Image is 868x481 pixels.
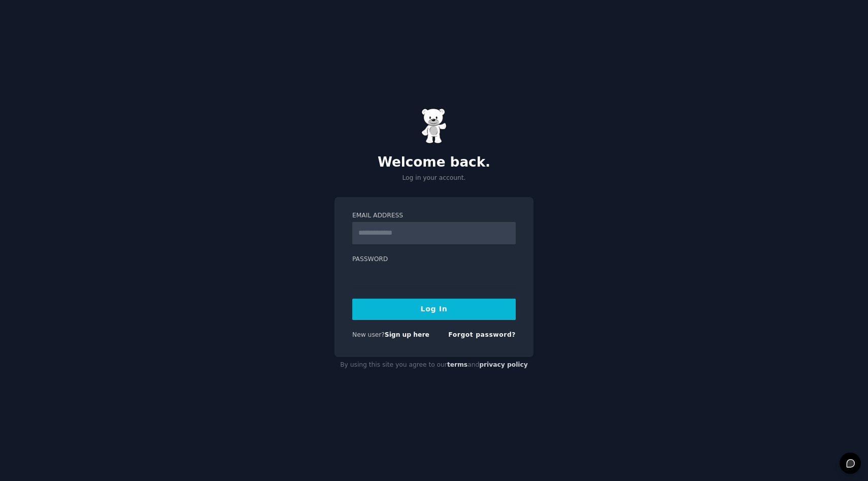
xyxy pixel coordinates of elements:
img: Gummy Bear [421,108,447,144]
a: terms [447,361,468,368]
p: Log in your account. [335,174,533,183]
h2: Welcome back. [335,154,533,171]
a: Forgot password? [448,331,516,338]
span: New user? [352,331,385,338]
a: Sign up here [385,331,429,338]
label: Password [352,255,516,264]
a: privacy policy [479,361,528,368]
div: By using this site you agree to our and [335,357,533,373]
label: Email Address [352,211,516,220]
button: Log In [352,299,516,320]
